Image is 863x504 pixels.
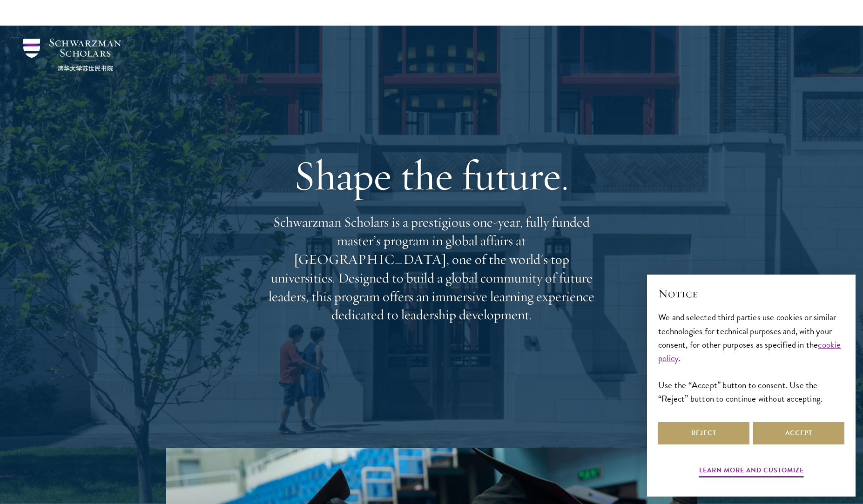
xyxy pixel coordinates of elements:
h1: Shape the future. [264,149,599,202]
img: Schwarzman Scholars [23,39,121,71]
div: We and selected third parties use cookies or similar technologies for technical purposes and, wit... [658,310,844,405]
button: Reject [658,422,749,444]
button: Accept [753,422,844,444]
button: Learn more and customize [699,464,804,479]
h2: Notice [658,286,844,302]
p: Schwarzman Scholars is a prestigious one-year, fully funded master’s program in global affairs at... [264,213,599,324]
a: cookie policy [658,338,841,365]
